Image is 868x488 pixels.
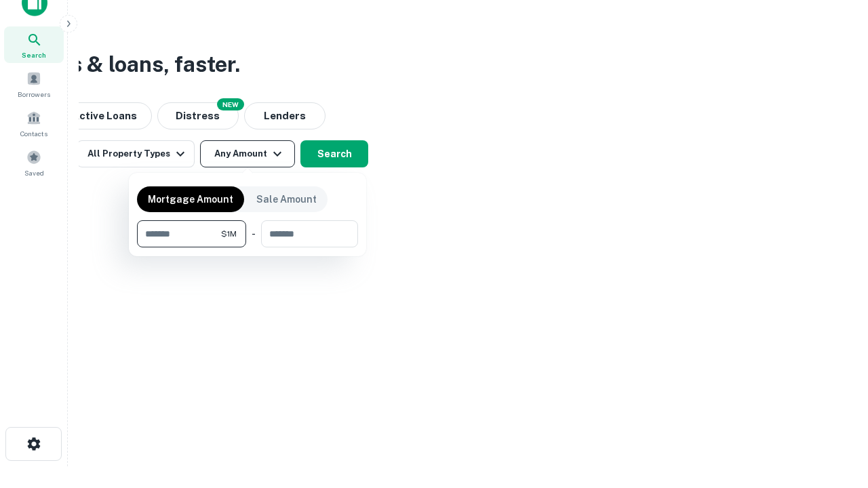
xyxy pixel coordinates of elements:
div: - [252,220,256,247]
p: Sale Amount [256,192,317,207]
iframe: Chat Widget [800,380,868,445]
span: $1M [221,228,237,240]
p: Mortgage Amount [148,192,233,207]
